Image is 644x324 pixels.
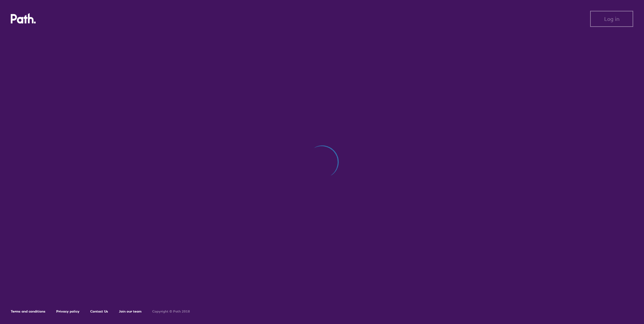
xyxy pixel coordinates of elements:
[119,309,141,314] a: Join our team
[56,309,79,314] a: Privacy policy
[90,309,108,314] a: Contact Us
[152,310,190,314] h6: Copyright © Path 2018
[604,16,619,22] span: Log in
[590,11,633,27] button: Log in
[11,309,45,314] a: Terms and conditions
